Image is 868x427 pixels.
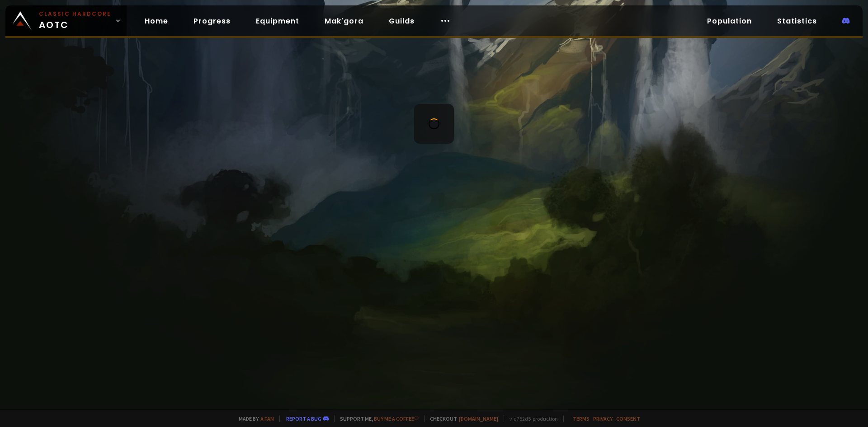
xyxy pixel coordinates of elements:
a: [DOMAIN_NAME] [459,415,498,422]
a: Report a bug [286,415,321,422]
a: Terms [573,415,590,422]
a: Home [137,12,175,30]
a: Buy me a coffee [374,415,419,422]
span: v. d752d5 - production [504,415,558,422]
a: Guilds [382,12,422,30]
span: Made by [233,415,274,422]
a: Population [700,12,759,30]
a: Classic HardcoreAOTC [5,5,127,36]
span: Checkout [424,415,498,422]
span: AOTC [39,10,111,32]
a: Privacy [593,415,613,422]
small: Classic Hardcore [39,10,111,18]
a: a fan [260,415,274,422]
a: Equipment [249,12,307,30]
span: Support me, [334,415,419,422]
a: Statistics [770,12,824,30]
a: Progress [186,12,238,30]
a: Mak'gora [317,12,371,30]
a: Consent [616,415,640,422]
